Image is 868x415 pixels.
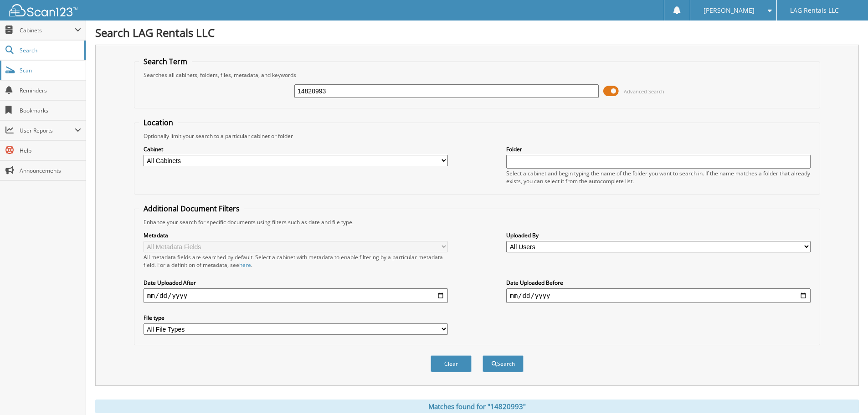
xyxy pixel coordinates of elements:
[20,127,75,134] span: User Reports
[139,56,192,67] legend: Search Term
[139,71,815,79] div: Searches all cabinets, folders, files, metadata, and keywords
[144,253,448,269] div: All metadata fields are searched by default. Select a cabinet with metadata to enable filtering b...
[239,261,251,269] a: here
[144,145,448,153] label: Cabinet
[483,355,524,372] button: Search
[506,279,811,287] label: Date Uploaded Before
[20,46,80,54] span: Search
[144,288,448,303] input: start
[506,145,811,153] label: Folder
[20,147,81,154] span: Help
[20,26,75,34] span: Cabinets
[139,218,815,226] div: Enhance your search for specific documents using filters such as date and file type.
[139,132,815,140] div: Optionally limit your search to a particular cabinet or folder
[144,231,448,239] label: Metadata
[95,25,859,40] h1: Search LAG Rentals LLC
[20,87,81,94] span: Reminders
[506,231,811,239] label: Uploaded By
[704,8,755,13] span: [PERSON_NAME]
[9,4,77,16] img: scan123-logo-white.svg
[95,400,859,413] div: Matches found for "14820993"
[144,279,448,287] label: Date Uploaded After
[506,169,811,185] div: Select a cabinet and begin typing the name of the folder you want to search in. If the name match...
[144,314,448,322] label: File type
[431,355,472,372] button: Clear
[20,67,81,74] span: Scan
[822,371,868,415] iframe: Chat Widget
[20,107,81,114] span: Bookmarks
[624,88,664,95] span: Advanced Search
[20,167,81,174] span: Announcements
[506,288,811,303] input: end
[790,8,839,13] span: LAG Rentals LLC
[139,204,244,214] legend: Additional Document Filters
[139,118,178,128] legend: Location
